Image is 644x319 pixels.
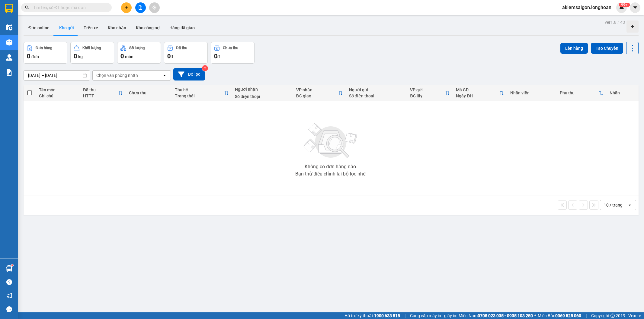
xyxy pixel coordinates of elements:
[117,42,161,64] button: Số lượng0món
[175,93,224,98] div: Trạng thái
[459,312,533,319] span: Miền Nam
[39,93,77,98] div: Ghi chú
[149,2,160,13] button: aim
[560,90,599,95] div: Phụ thu
[24,42,67,64] button: Đơn hàng0đơn
[173,68,205,81] button: Bộ lọc
[410,312,457,319] span: Cung cấp máy in - giấy in:
[125,54,133,59] span: món
[235,87,290,92] div: Người nhận
[96,72,138,78] div: Chọn văn phòng nhận
[172,85,232,101] th: Toggle SortBy
[175,87,224,92] div: Thu hộ
[301,120,361,162] img: svg+xml;base64,PHN2ZyBjbGFzcz0ibGlzdC1wbHVnX19zdmciIHhtbG5zPSJodHRwOi8vd3d3LnczLm9yZy8yMDAwL3N2Zy...
[83,93,118,98] div: HTTT
[165,21,200,35] button: Hàng đã giao
[626,21,639,33] div: Tạo kho hàng mới
[296,87,338,92] div: VP nhận
[135,2,146,13] button: file-add
[374,313,400,318] strong: 1900 633 818
[610,90,635,95] div: Nhãn
[31,54,39,59] span: đơn
[6,54,12,61] img: warehouse-icon
[74,52,77,60] span: 0
[534,314,536,317] span: ⚪️
[54,21,79,35] button: Kho gửi
[138,5,143,10] span: file-add
[619,5,624,10] img: icon-new-feature
[293,85,346,101] th: Toggle SortBy
[129,46,145,50] div: Số lượng
[349,87,404,92] div: Người gửi
[79,21,103,35] button: Trên xe
[557,85,607,101] th: Toggle SortBy
[6,24,12,30] img: warehouse-icon
[121,2,132,13] button: plus
[410,93,445,98] div: ĐC lấy
[78,54,83,59] span: kg
[82,46,101,50] div: Khối lượng
[6,306,12,312] span: message
[120,52,124,60] span: 0
[39,87,77,92] div: Tên món
[70,42,114,64] button: Khối lượng0kg
[344,312,400,319] span: Hỗ trợ kỹ thuật:
[478,313,533,318] strong: 0708 023 035 - 0935 103 250
[456,93,499,98] div: Ngày ĐH
[295,172,367,176] div: Bạn thử điều chỉnh lại bộ lọc nhé!
[619,3,630,7] sup: 371
[83,87,118,92] div: Đã thu
[6,265,12,272] img: warehouse-icon
[171,54,173,59] span: đ
[591,43,623,54] button: Tạo Chuyến
[167,52,171,60] span: 0
[557,4,616,11] span: akiemsaigon.longhoan
[24,21,54,35] button: Đơn online
[223,46,238,50] div: Chưa thu
[131,21,165,35] button: Kho công nợ
[6,293,12,298] span: notification
[538,312,581,319] span: Miền Bắc
[405,312,405,319] span: |
[627,203,632,207] svg: open
[605,19,625,26] div: ver 1.8.143
[510,90,554,95] div: Nhân viên
[453,85,507,101] th: Toggle SortBy
[24,71,90,80] input: Select a date range.
[211,42,255,64] button: Chưa thu0đ
[11,264,13,266] sup: 1
[33,4,104,11] input: Tìm tên, số ĐT hoặc mã đơn
[604,202,623,208] div: 10 / trang
[6,279,12,285] span: question-circle
[214,52,217,60] span: 0
[6,39,12,46] img: warehouse-icon
[305,164,357,169] div: Không có đơn hàng nào.
[5,4,13,13] img: logo-vxr
[124,5,129,10] span: plus
[560,43,588,54] button: Lên hàng
[349,93,404,98] div: Số điện thoại
[80,85,126,101] th: Toggle SortBy
[129,90,169,95] div: Chưa thu
[410,87,445,92] div: VP gửi
[296,93,338,98] div: ĐC giao
[164,42,208,64] button: Đã thu0đ
[6,69,12,76] img: solution-icon
[25,5,29,10] span: search
[610,314,615,318] span: copyright
[27,52,30,60] span: 0
[456,87,499,92] div: Mã GD
[162,73,167,78] svg: open
[176,46,187,50] div: Đã thu
[152,5,156,10] span: aim
[235,94,290,99] div: Số điện thoại
[202,65,208,71] sup: 2
[407,85,453,101] th: Toggle SortBy
[103,21,131,35] button: Kho nhận
[586,312,587,319] span: |
[630,2,640,13] button: caret-down
[217,54,220,59] span: đ
[633,5,638,10] span: caret-down
[36,46,52,50] div: Đơn hàng
[555,313,581,318] strong: 0369 525 060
